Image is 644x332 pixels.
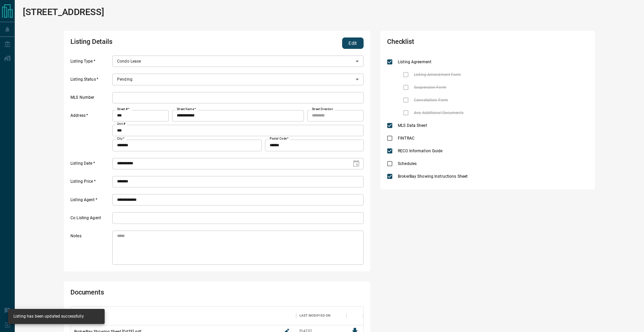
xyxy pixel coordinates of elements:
[117,137,124,141] label: City
[312,107,333,111] label: Street Direction
[70,113,111,151] label: Address
[177,107,196,111] label: Street Name
[412,72,463,78] span: Listing Amendment Form
[112,74,364,85] div: Pending
[70,179,111,187] label: Listing Price
[70,95,111,103] label: MLS Number
[23,7,104,17] h1: [STREET_ADDRESS]
[13,311,84,322] div: Listing has been updated successfully
[412,110,465,116] span: Any Additional Documents
[70,233,111,265] label: Notes
[70,77,111,85] label: Listing Status
[270,137,288,141] label: Postal Code
[74,306,91,325] div: Filename
[396,135,416,141] span: FINTRAC
[396,161,418,167] span: Schedules
[396,59,433,65] span: Listing Agreement
[396,122,429,129] span: MLS Data Sheet
[117,122,125,126] label: Unit #
[71,306,296,325] div: Filename
[296,306,346,325] div: Last Modified On
[342,37,364,49] button: Edit
[70,197,111,206] label: Listing Agent
[387,37,508,49] h2: Checklist
[70,215,111,224] label: Co Listing Agent
[70,59,111,67] label: Listing Type
[70,37,246,49] h2: Listing Details
[117,107,129,111] label: Street #
[70,288,246,300] h2: Documents
[112,56,364,67] div: Condo Lease
[412,84,448,90] span: Suspension Form
[412,97,450,103] span: Cancellation Form
[396,173,469,179] span: BrokerBay Showing Instructions Sheet
[70,161,111,169] label: Listing Date
[396,148,444,154] span: RECO Information Guide
[300,306,330,325] div: Last Modified On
